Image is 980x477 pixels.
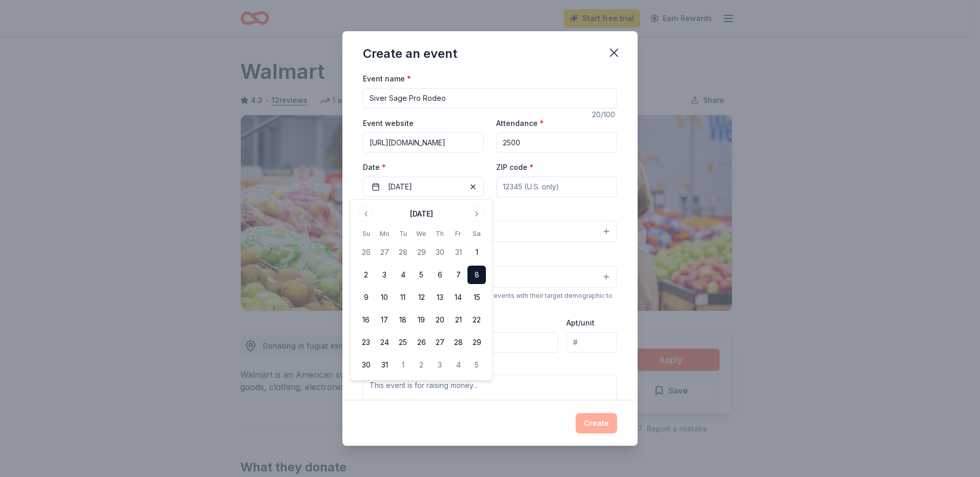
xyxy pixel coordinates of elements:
[357,288,375,307] button: 9
[412,288,431,307] button: 12
[412,266,431,284] button: 5
[363,46,457,62] div: Create an event
[394,288,412,307] button: 11
[375,243,394,262] button: 27
[449,311,467,329] button: 21
[357,311,375,329] button: 16
[449,266,467,284] button: 7
[467,288,486,307] button: 15
[431,311,449,329] button: 20
[566,318,595,328] label: Apt/unit
[375,228,394,239] th: Monday
[375,288,394,307] button: 10
[359,207,373,221] button: Go to previous month
[375,356,394,374] button: 31
[431,288,449,307] button: 13
[394,311,412,329] button: 18
[566,332,617,353] input: #
[449,228,467,239] th: Friday
[431,356,449,374] button: 3
[467,356,486,374] button: 5
[496,118,544,128] label: Attendance
[394,243,412,262] button: 28
[449,243,467,262] button: 31
[469,207,484,221] button: Go to next month
[357,266,375,284] button: 2
[363,74,411,84] label: Event name
[363,132,484,153] input: https://www...
[375,266,394,284] button: 3
[449,356,467,374] button: 4
[394,333,412,352] button: 25
[496,132,617,153] input: 20
[467,243,486,262] button: 1
[363,88,617,109] input: Spring Fundraiser
[394,228,412,239] th: Tuesday
[467,266,486,284] button: 8
[412,356,431,374] button: 2
[394,356,412,374] button: 1
[496,162,534,172] label: ZIP code
[357,356,375,374] button: 30
[467,228,486,239] th: Saturday
[412,333,431,352] button: 26
[357,228,375,239] th: Sunday
[431,228,449,239] th: Thursday
[375,311,394,329] button: 17
[363,162,484,172] label: Date
[412,311,431,329] button: 19
[363,177,484,197] button: [DATE]
[467,311,486,329] button: 22
[449,288,467,307] button: 14
[375,333,394,352] button: 24
[449,333,467,352] button: 28
[357,243,375,262] button: 26
[431,266,449,284] button: 6
[592,109,617,121] div: 20 /100
[412,243,431,262] button: 29
[431,333,449,352] button: 27
[431,243,449,262] button: 30
[467,333,486,352] button: 29
[410,208,433,220] div: [DATE]
[394,266,412,284] button: 4
[357,333,375,352] button: 23
[496,177,617,197] input: 12345 (U.S. only)
[363,118,414,128] label: Event website
[412,228,431,239] th: Wednesday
